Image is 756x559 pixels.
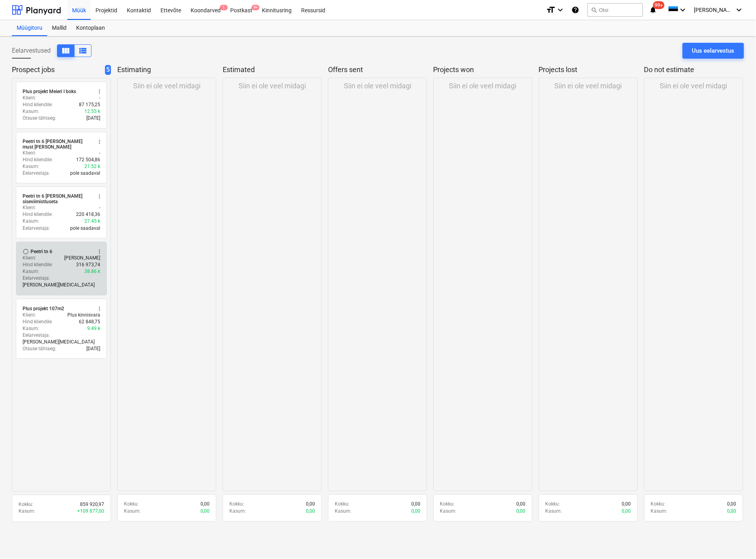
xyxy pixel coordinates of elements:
[23,325,39,332] p: Kasum :
[239,81,306,91] p: Siin ei ole veel midagi
[67,312,100,319] p: Plus kinnisvara
[651,508,668,515] p: Kasum :
[23,156,53,163] p: Hind kliendile :
[124,508,141,515] p: Kasum :
[23,282,95,288] p: [PERSON_NAME][MEDICAL_DATA]
[79,101,100,108] p: 87 175,25
[539,65,635,74] p: Projects lost
[96,193,103,200] span: more_vert
[80,502,104,508] p: 859 920,97
[76,261,100,268] p: 316 973,74
[572,5,580,15] i: Abikeskus
[12,44,92,57] div: Eelarvestused
[31,248,52,255] div: Peetri tn 6
[71,20,110,36] a: Kontoplaan
[23,115,56,122] p: Otsuse tähtaeg :
[328,65,424,74] p: Offers sent
[546,501,560,508] p: Kokku :
[591,7,598,13] span: search
[555,81,622,91] p: Siin ei ole veel midagi
[76,211,100,218] p: 220 418,36
[76,156,100,163] p: 172 504,86
[99,204,100,211] p: -
[23,345,56,352] p: Otsuse tähtaeg :
[306,501,315,508] p: 0,00
[23,95,36,101] p: Klient :
[23,218,39,225] p: Kasum :
[96,88,103,95] span: more_vert
[96,248,103,255] span: more_vert
[124,501,139,508] p: Kokku :
[727,501,737,508] p: 0,00
[411,508,420,515] p: 0,00
[23,255,36,261] p: Klient :
[546,5,556,15] i: format_size
[411,501,420,508] p: 0,00
[660,81,727,91] p: Siin ei ole veel midagi
[440,501,455,508] p: Kokku :
[12,20,47,36] div: Müügitoru
[133,81,200,91] p: Siin ei ole veel midagi
[19,508,35,515] p: Kasum :
[86,345,100,352] p: [DATE]
[252,5,260,10] span: 9+
[335,501,349,508] p: Kokku :
[306,508,315,515] p: 0,00
[556,5,565,15] i: keyboard_arrow_down
[433,65,529,74] p: Projects won
[23,339,95,345] p: [PERSON_NAME][MEDICAL_DATA]
[223,65,319,74] p: Estimated
[47,20,71,36] a: Mallid
[23,268,39,275] p: Kasum :
[84,218,100,225] p: 27.45 k
[653,1,665,9] span: 99+
[23,275,50,282] p: Eelarvestaja :
[70,225,100,232] p: pole saadaval
[678,5,688,15] i: keyboard_arrow_down
[200,508,210,515] p: 0,00
[229,508,246,515] p: Kasum :
[649,5,657,15] i: notifications
[23,108,39,115] p: Kasum :
[19,502,33,508] p: Kokku :
[220,5,228,10] span: 1
[727,508,737,515] p: 0,00
[440,508,457,515] p: Kasum :
[517,508,526,515] p: 0,00
[622,501,631,508] p: 0,00
[84,163,100,170] p: 21.52 k
[588,3,643,17] button: Otsi
[23,101,53,108] p: Hind kliendile :
[99,95,100,101] p: -
[86,115,100,122] p: [DATE]
[23,319,53,325] p: Hind kliendile :
[23,193,92,204] div: Peetri tn 6 [PERSON_NAME] siseviimistluseta
[99,150,100,156] p: -
[23,312,36,319] p: Klient :
[23,211,53,218] p: Hind kliendile :
[96,139,103,145] span: more_vert
[77,508,104,515] p: + 109 877,00
[622,508,631,515] p: 0,00
[517,501,526,508] p: 0,00
[683,43,744,59] button: Uus eelarvestus
[84,268,100,275] p: 38.86 k
[105,65,111,75] span: 5
[23,261,53,268] p: Hind kliendile :
[335,508,351,515] p: Kasum :
[12,65,102,75] p: Prospect jobs
[64,255,100,261] p: [PERSON_NAME]
[79,319,100,325] p: 62 848,75
[200,501,210,508] p: 0,00
[23,248,29,255] span: Märgi tehtuks
[23,170,50,177] p: Eelarvestaja :
[735,5,744,15] i: keyboard_arrow_down
[651,501,666,508] p: Kokku :
[23,225,50,232] p: Eelarvestaja :
[96,305,103,312] span: more_vert
[23,332,50,339] p: Eelarvestaja :
[23,204,36,211] p: Klient :
[23,139,92,150] div: Peetri tn 6 [PERSON_NAME] must [PERSON_NAME]
[229,501,244,508] p: Kokku :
